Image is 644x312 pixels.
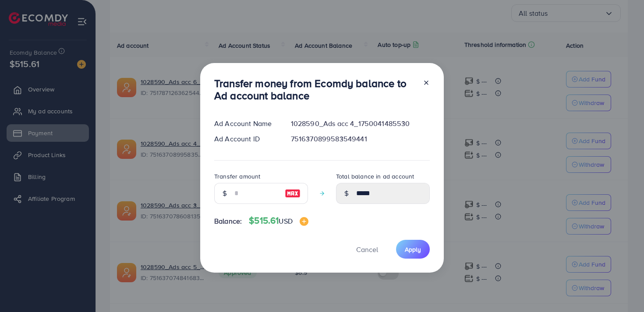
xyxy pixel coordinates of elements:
[207,134,284,144] div: Ad Account ID
[336,172,414,181] label: Total balance in ad account
[285,188,301,199] img: image
[607,273,637,305] iframe: Chat
[207,119,284,129] div: Ad Account Name
[356,245,378,254] span: Cancel
[214,77,416,102] h3: Transfer money from Ecomdy balance to Ad account balance
[214,172,260,181] label: Transfer amount
[214,216,242,226] span: Balance:
[249,215,308,226] h4: $515.61
[396,240,430,259] button: Apply
[279,216,292,226] span: USD
[345,240,389,259] button: Cancel
[300,217,308,226] img: image
[284,119,437,129] div: 1028590_Ads acc 4_1750041485530
[405,245,421,254] span: Apply
[284,134,437,144] div: 7516370899583549441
